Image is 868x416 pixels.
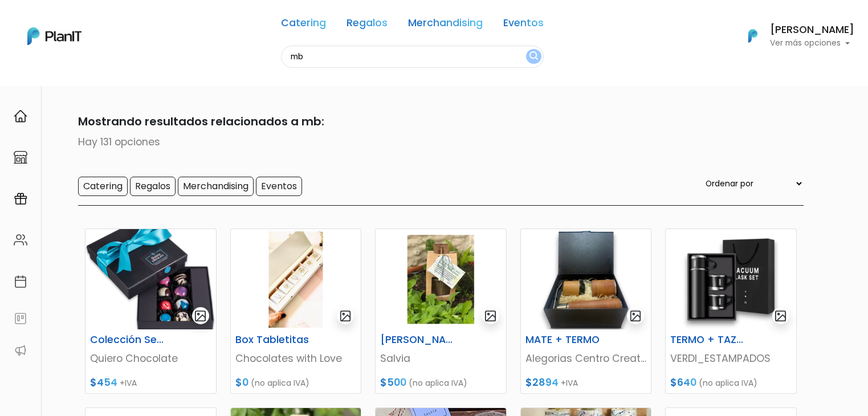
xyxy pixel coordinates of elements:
a: gallery-light [PERSON_NAME] INDIVIDUAL 2 Salvia $500 (no aplica IVA) [375,229,507,394]
input: Buscá regalos, desayunos, y más [281,46,544,68]
h6: [PERSON_NAME] [770,25,854,35]
img: search_button-432b6d5273f82d61273b3651a40e1bd1b912527efae98b1b7a1b2c0702e16a8d.svg [529,51,538,62]
input: Regalos [130,177,176,196]
p: Quiero Chocolate [90,351,211,366]
img: gallery-light [484,309,497,323]
a: Catering [281,18,326,32]
span: (no aplica IVA) [251,377,309,389]
h6: Box Tabletitas [229,334,319,346]
img: partners-52edf745621dab592f3b2c58e3bca9d71375a7ef29c3b500c9f145b62cc070d4.svg [14,344,27,357]
img: home-e721727adea9d79c4d83392d1f703f7f8bce08238fde08b1acbfd93340b81755.svg [14,109,27,123]
span: $2894 [525,376,559,389]
a: gallery-light Box Tabletitas Chocolates with Love $0 (no aplica IVA) [230,229,362,394]
img: thumb_thumb_SALVIA.jpg [376,229,506,329]
a: Regalos [347,18,388,32]
img: thumb_WhatsApp_Image_2023-08-21_at_11.19.34.jpg [231,229,361,329]
input: Merchandising [178,177,254,196]
a: gallery-light Colección Secretaria Quiero Chocolate $454 +IVA [85,229,217,394]
img: gallery-light [194,309,207,323]
button: PlanIt Logo [PERSON_NAME] Ver más opciones [733,21,854,51]
img: thumb_secretaria.png [85,229,216,329]
span: $500 [380,376,406,389]
img: people-662611757002400ad9ed0e3c099ab2801c6687ba6c219adb57efc949bc21e19d.svg [14,233,27,247]
span: +IVA [120,377,137,389]
p: Ver más opciones [770,39,854,47]
img: calendar-87d922413cdce8b2cf7b7f5f62616a5cf9e4887200fb71536465627b3292af00.svg [14,275,27,288]
p: Chocolates with Love [235,351,357,366]
h6: MATE + TERMO [519,334,609,346]
h6: [PERSON_NAME] INDIVIDUAL 2 [373,334,463,346]
img: campaigns-02234683943229c281be62815700db0a1741e53638e28bf9629b52c665b00959.svg [14,192,27,206]
p: VERDI_ESTAMPADOS [670,351,792,366]
span: (no aplica IVA) [699,377,757,389]
h6: TERMO + TAZAS [663,334,753,346]
a: gallery-light MATE + TERMO Alegorias Centro Creativo $2894 +IVA [520,229,652,394]
img: marketplace-4ceaa7011d94191e9ded77b95e3339b90024bf715f7c57f8cf31f2d8c509eaba.svg [14,150,27,164]
p: Salvia [380,351,502,366]
a: Merchandising [408,18,483,32]
img: thumb_2000___2000-Photoroom__50_.png [521,229,651,329]
p: Alegorias Centro Creativo [525,351,647,366]
p: Hay 131 opciones [65,134,804,149]
a: Eventos [503,18,544,32]
img: PlanIt Logo [27,27,81,45]
img: gallery-light [629,309,642,323]
span: $640 [670,376,696,389]
img: thumb_2000___2000-Photoroom__42_.png [666,229,796,329]
span: +IVA [561,377,578,389]
a: gallery-light TERMO + TAZAS VERDI_ESTAMPADOS $640 (no aplica IVA) [665,229,797,394]
input: Catering [78,177,128,196]
p: Mostrando resultados relacionados a mb: [65,113,804,130]
img: gallery-light [774,309,787,323]
img: PlanIt Logo [740,23,765,48]
img: feedback-78b5a0c8f98aac82b08bfc38622c3050aee476f2c9584af64705fc4e61158814.svg [14,312,27,325]
input: Eventos [256,177,302,196]
img: gallery-light [339,309,352,323]
span: $0 [235,376,248,389]
span: $454 [90,376,117,389]
h6: Colección Secretaria [83,334,173,346]
span: (no aplica IVA) [409,377,467,389]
